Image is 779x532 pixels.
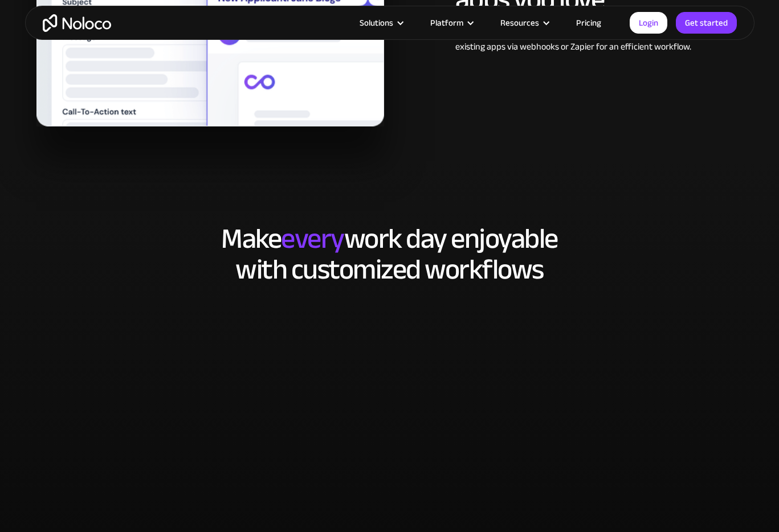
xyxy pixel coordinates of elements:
div: Skip the tedious back-and-forth between apps. Connect Noloco to your existing apps via webhooks o... [455,26,743,54]
div: Platform [416,15,486,30]
a: home [43,14,111,32]
div: Resources [486,15,562,30]
div: Platform [430,15,463,30]
div: Solutions [360,15,393,30]
h2: Make work day enjoyable with customized workflows [36,223,743,285]
span: every [281,212,344,265]
div: Resources [500,15,539,30]
a: Login [630,12,667,34]
div: Solutions [345,15,416,30]
a: Get started [676,12,737,34]
a: Pricing [562,15,615,30]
